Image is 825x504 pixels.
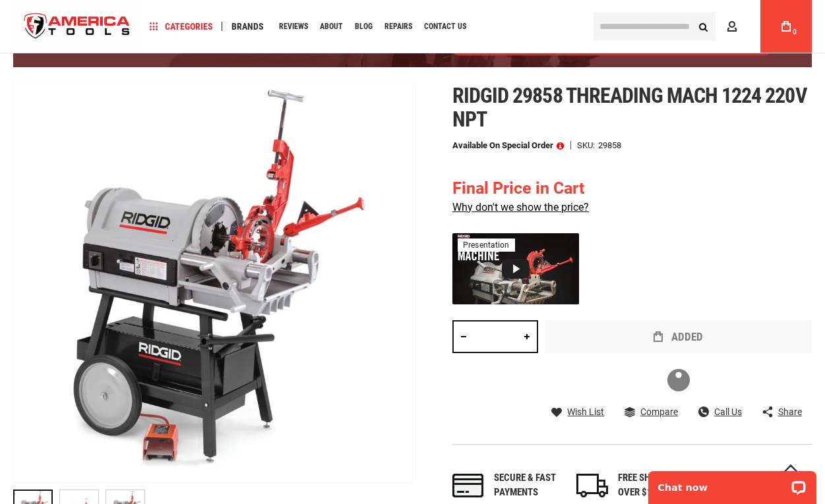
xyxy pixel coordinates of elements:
span: Share [778,407,802,416]
a: Reviews [273,18,314,36]
a: Repairs [379,18,418,36]
a: About [314,18,349,36]
span: Call Us [714,407,742,416]
span: Reviews [279,22,308,30]
a: Compare [625,406,678,418]
div: FREE SHIPPING OVER $150 [618,471,687,499]
a: Why don't we show the price? [452,201,589,213]
strong: SKU [577,141,598,150]
div: Secure & fast payments [494,471,563,499]
img: America Tools [13,2,141,51]
a: store logo [13,2,141,51]
a: Wish List [551,406,604,418]
div: 29858 [598,141,621,150]
button: Search [690,14,716,39]
p: Available on Special Order [452,141,564,150]
div: Final Price in Cart [452,177,589,200]
span: Blog [355,22,373,30]
a: Blog [349,18,379,36]
span: Wish List [567,407,604,416]
img: RIDGID 29858 THREADING MACH 1224 220V NPT [13,84,413,483]
span: Brands [231,22,264,31]
span: 0 [793,28,797,36]
img: payments [452,474,484,497]
a: Categories [144,18,219,36]
img: shipping [576,474,608,497]
span: About [320,22,343,30]
span: Ridgid 29858 threading mach 1224 220v npt [452,83,807,132]
a: Brands [226,18,270,36]
iframe: LiveChat chat widget [640,462,825,504]
span: Contact Us [424,22,466,30]
a: Contact Us [418,18,472,36]
span: Categories [150,22,213,31]
a: Call Us [698,406,742,418]
span: Repairs [384,22,412,30]
span: Compare [640,407,678,416]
